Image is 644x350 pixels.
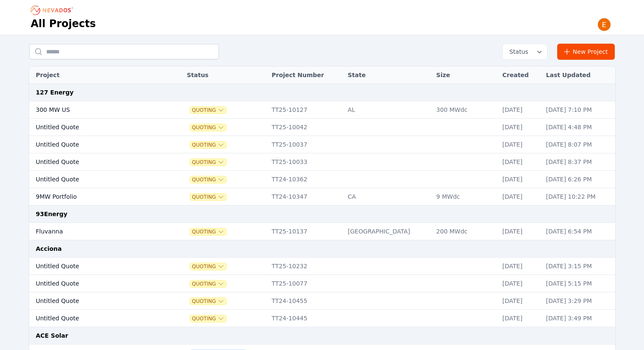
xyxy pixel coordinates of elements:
[542,171,615,188] td: [DATE] 6:26 PM
[268,292,344,310] td: TT24-10455
[29,171,162,188] td: Untitled Quote
[503,44,547,59] button: Status
[268,153,344,171] td: TT25-10033
[498,275,542,292] td: [DATE]
[432,67,498,84] th: Size
[542,275,615,292] td: [DATE] 5:15 PM
[29,258,162,275] td: Untitled Quote
[343,67,432,84] th: State
[542,310,615,327] td: [DATE] 3:49 PM
[432,223,498,240] td: 200 MWdc
[190,159,226,166] button: Quoting
[29,153,162,171] td: Untitled Quote
[190,142,226,148] button: Quoting
[557,44,615,60] a: New Project
[542,136,615,153] td: [DATE] 8:07 PM
[29,188,162,206] td: 9MW Portfolio
[432,188,498,206] td: 9 MWdc
[542,188,615,206] td: [DATE] 10:22 PM
[268,136,344,153] td: TT25-10037
[498,136,542,153] td: [DATE]
[29,240,615,258] td: Acciona
[268,171,344,188] td: TT24-10362
[498,153,542,171] td: [DATE]
[268,101,344,119] td: TT25-10127
[542,101,615,119] td: [DATE] 7:10 PM
[190,263,226,270] button: Quoting
[190,228,226,235] button: Quoting
[432,101,498,119] td: 300 MWdc
[29,101,162,119] td: 300 MW US
[29,292,162,310] td: Untitled Quote
[190,194,226,200] button: Quoting
[29,206,615,223] td: 93Energy
[268,310,344,327] td: TT24-10445
[343,223,432,240] td: [GEOGRAPHIC_DATA]
[268,67,344,84] th: Project Number
[506,47,528,56] span: Status
[31,3,76,17] nav: Breadcrumb
[268,119,344,136] td: TT25-10042
[190,315,226,322] button: Quoting
[498,67,542,84] th: Created
[498,310,542,327] td: [DATE]
[29,188,615,206] tr: 9MW PortfolioQuotingTT24-10347CA9 MWdc[DATE][DATE] 10:22 PM
[498,188,542,206] td: [DATE]
[29,101,615,119] tr: 300 MW USQuotingTT25-10127AL300 MWdc[DATE][DATE] 7:10 PM
[29,136,162,153] td: Untitled Quote
[597,18,611,31] img: Emily Walker
[190,107,226,114] button: Quoting
[29,310,615,327] tr: Untitled QuoteQuotingTT24-10445[DATE][DATE] 3:49 PM
[542,119,615,136] td: [DATE] 4:48 PM
[542,258,615,275] td: [DATE] 3:15 PM
[268,188,344,206] td: TT24-10347
[29,84,615,101] td: 127 Energy
[268,275,344,292] td: TT25-10077
[29,310,162,327] td: Untitled Quote
[31,17,96,31] h1: All Projects
[29,136,615,153] tr: Untitled QuoteQuotingTT25-10037[DATE][DATE] 8:07 PM
[29,327,615,344] td: ACE Solar
[29,275,615,292] tr: Untitled QuoteQuotingTT25-10077[DATE][DATE] 5:15 PM
[182,67,267,84] th: Status
[29,171,615,188] tr: Untitled QuoteQuotingTT24-10362[DATE][DATE] 6:26 PM
[498,223,542,240] td: [DATE]
[190,124,226,131] button: Quoting
[29,292,615,310] tr: Untitled QuoteQuotingTT24-10455[DATE][DATE] 3:29 PM
[498,258,542,275] td: [DATE]
[29,153,615,171] tr: Untitled QuoteQuotingTT25-10033[DATE][DATE] 8:37 PM
[29,275,162,292] td: Untitled Quote
[29,119,615,136] tr: Untitled QuoteQuotingTT25-10042[DATE][DATE] 4:48 PM
[542,153,615,171] td: [DATE] 8:37 PM
[190,298,226,305] button: Quoting
[343,188,432,206] td: CA
[498,292,542,310] td: [DATE]
[343,101,432,119] td: AL
[542,67,615,84] th: Last Updated
[29,223,162,240] td: Fluvanna
[498,101,542,119] td: [DATE]
[498,171,542,188] td: [DATE]
[542,292,615,310] td: [DATE] 3:29 PM
[29,223,615,240] tr: FluvannaQuotingTT25-10137[GEOGRAPHIC_DATA]200 MWdc[DATE][DATE] 6:54 PM
[29,67,162,84] th: Project
[268,258,344,275] td: TT25-10232
[29,258,615,275] tr: Untitled QuoteQuotingTT25-10232[DATE][DATE] 3:15 PM
[190,281,226,287] button: Quoting
[29,119,162,136] td: Untitled Quote
[498,119,542,136] td: [DATE]
[542,223,615,240] td: [DATE] 6:54 PM
[190,176,226,183] button: Quoting
[268,223,344,240] td: TT25-10137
